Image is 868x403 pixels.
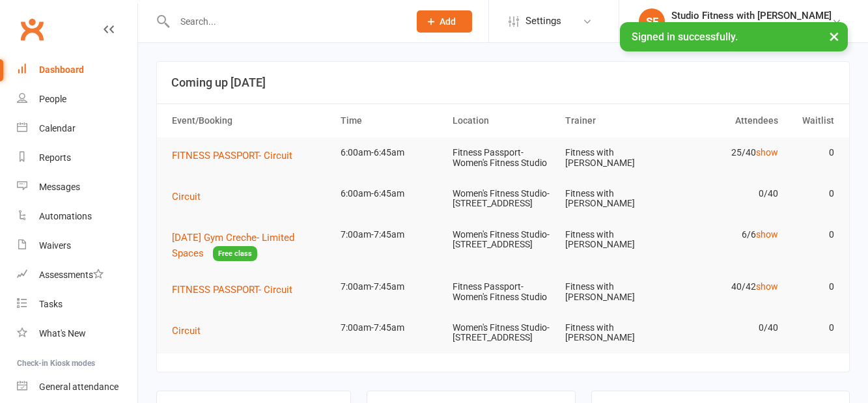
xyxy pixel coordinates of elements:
td: Fitness with [PERSON_NAME] [559,178,672,219]
div: General attendance [39,382,119,392]
td: Fitness with [PERSON_NAME] [559,219,672,260]
td: Women's Fitness Studio- [STREET_ADDRESS] [447,178,559,219]
span: Settings [525,7,561,36]
td: 6/6 [671,219,784,250]
button: Circuit [172,323,210,339]
td: Fitness with [PERSON_NAME] [559,137,672,178]
td: Fitness Passport- Women's Fitness Studio [447,137,559,178]
div: Studio Fitness with [PERSON_NAME] [671,10,832,21]
a: Clubworx [16,13,48,46]
div: Calendar [39,123,76,133]
div: What's New [39,328,86,339]
a: General attendance kiosk mode [17,372,137,402]
span: Circuit [172,191,201,202]
div: Dashboard [39,64,84,75]
h3: Coming up [DATE] [171,76,835,89]
td: 0/40 [671,313,784,343]
th: Location [447,104,559,137]
a: Automations [17,202,137,231]
a: Calendar [17,114,137,143]
td: 0 [784,313,840,343]
td: 25/40 [671,137,784,168]
button: Circuit [172,189,210,204]
th: Time [335,104,447,137]
a: Messages [17,173,137,202]
th: Event/Booking [166,104,335,137]
div: Assessments [39,270,104,280]
td: 7:00am-7:45am [335,219,447,250]
td: 0 [784,219,840,250]
td: 40/42 [671,271,784,302]
span: Circuit [172,325,201,337]
th: Waitlist [784,104,840,137]
span: Add [440,16,456,27]
td: Women's Fitness Studio- [STREET_ADDRESS] [447,219,559,260]
td: Fitness Passport- Women's Fitness Studio [447,271,559,313]
td: 0 [784,178,840,209]
span: FITNESS PASSPORT- Circuit [172,284,292,296]
div: Reports [39,152,71,163]
div: Waivers [39,240,71,251]
span: [DATE] Gym Creche- Limited Spaces [172,232,294,259]
span: Signed in successfully. [632,31,738,43]
td: 7:00am-7:45am [335,313,447,343]
td: 7:00am-7:45am [335,271,447,302]
a: Dashboard [17,55,137,85]
th: Attendees [671,104,784,137]
td: 0 [784,137,840,168]
a: What's New [17,319,137,348]
button: FITNESS PASSPORT- Circuit [172,148,301,163]
td: 0/40 [671,178,784,209]
td: Fitness with [PERSON_NAME] [559,313,672,354]
a: Reports [17,143,137,173]
div: SF [639,8,665,35]
div: Fitness with [PERSON_NAME] [671,21,832,33]
th: Trainer [559,104,672,137]
a: Tasks [17,290,137,319]
td: Women's Fitness Studio- [STREET_ADDRESS] [447,313,559,354]
button: [DATE] Gym Creche- Limited SpacesFree class [172,230,329,262]
a: Waivers [17,231,137,260]
span: FITNESS PASSPORT- Circuit [172,150,292,161]
button: Add [417,10,472,33]
td: Fitness with [PERSON_NAME] [559,271,672,313]
a: show [756,229,778,240]
div: Automations [39,211,92,221]
button: FITNESS PASSPORT- Circuit [172,282,301,298]
a: People [17,85,137,114]
div: People [39,94,66,104]
div: Tasks [39,299,63,309]
input: Search... [171,12,400,31]
td: 6:00am-6:45am [335,137,447,168]
a: show [756,147,778,158]
div: Messages [39,182,80,192]
button: × [822,22,846,50]
a: Assessments [17,260,137,290]
td: 0 [784,271,840,302]
a: show [756,281,778,292]
td: 6:00am-6:45am [335,178,447,209]
span: Free class [213,246,257,261]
